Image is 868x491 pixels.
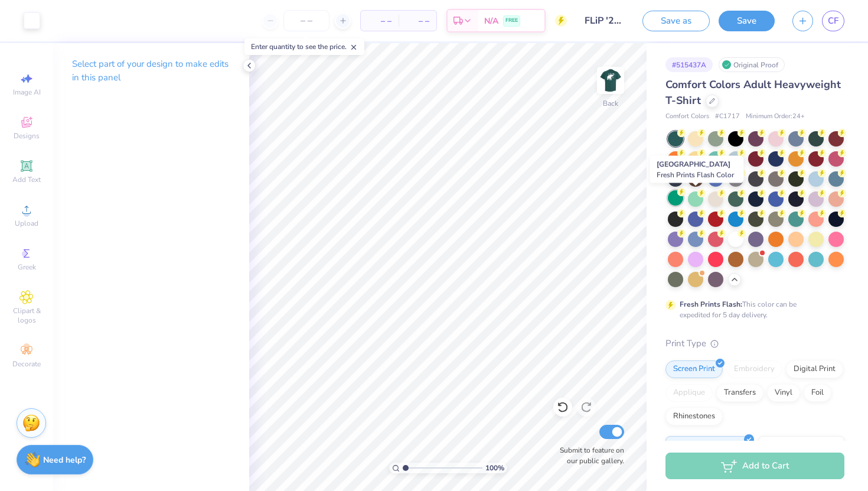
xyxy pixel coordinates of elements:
[822,11,844,31] a: CF
[680,300,742,309] strong: Fresh Prints Flash:
[716,384,763,402] div: Transfers
[665,408,723,425] div: Rhinestones
[576,9,634,32] input: Untitled Design
[657,170,734,180] span: Fresh Prints Flash Color
[650,156,744,183] div: [GEOGRAPHIC_DATA]
[680,299,825,320] div: This color can be expedited for 5 day delivery.
[18,262,36,272] span: Greek
[15,219,38,228] span: Upload
[599,69,622,92] img: Back
[13,87,41,97] span: Image AI
[665,337,844,350] div: Print Type
[665,112,709,122] span: Comfort Colors
[505,17,518,25] span: FREE
[715,112,740,122] span: # C1717
[553,445,624,466] label: Submit to feature on our public gallery.
[406,15,429,27] span: – –
[14,131,40,141] span: Designs
[665,360,723,378] div: Screen Print
[6,306,47,325] span: Clipart & logos
[828,14,838,28] span: CF
[283,10,329,31] input: – –
[642,11,710,31] button: Save as
[368,15,391,27] span: – –
[12,359,41,369] span: Decorate
[786,360,843,378] div: Digital Print
[719,11,775,31] button: Save
[767,384,800,402] div: Vinyl
[719,57,785,72] div: Original Proof
[746,112,805,122] span: Minimum Order: 24 +
[484,15,498,27] span: N/A
[244,38,364,55] div: Enter quantity to see the price.
[43,454,86,466] strong: Need help?
[665,57,713,72] div: # 515437A
[726,360,782,378] div: Embroidery
[12,175,41,184] span: Add Text
[603,98,618,109] div: Back
[804,384,831,402] div: Foil
[665,77,841,108] span: Comfort Colors Adult Heavyweight T-Shirt
[485,463,504,473] span: 100 %
[665,384,713,402] div: Applique
[72,57,230,84] p: Select part of your design to make edits in this panel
